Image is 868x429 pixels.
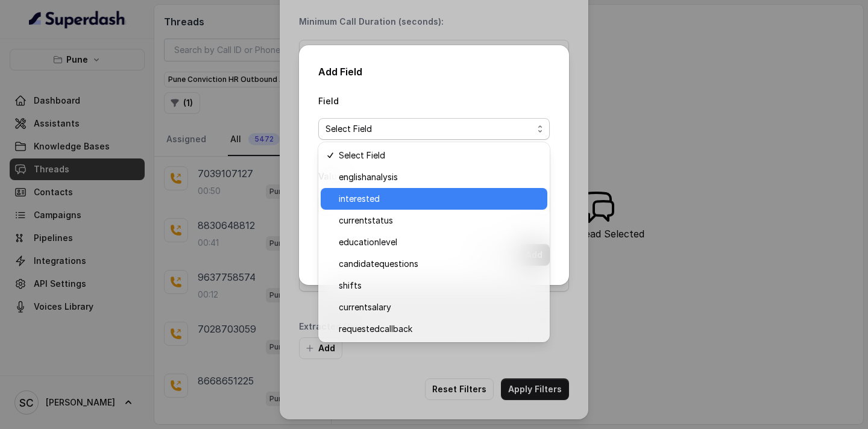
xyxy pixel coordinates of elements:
[339,278,540,293] span: shifts
[339,235,540,249] span: educationlevel
[325,122,533,136] span: Select Field
[339,213,540,228] span: currentstatus
[318,118,550,140] button: Select Field
[318,142,550,342] div: Select Field
[339,322,540,336] span: requestedcallback
[339,257,540,271] span: candidatequestions
[339,148,540,163] span: Select Field
[339,192,540,206] span: interested
[339,300,540,315] span: currentsalary
[339,170,540,184] span: englishanalysis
